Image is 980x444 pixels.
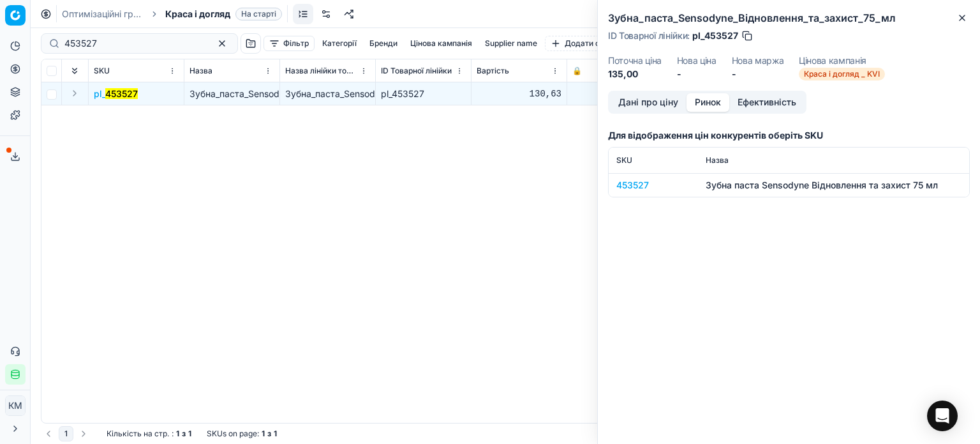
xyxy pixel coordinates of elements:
span: pl_ [94,88,138,100]
span: SKUs on page : [207,429,259,439]
span: Краса і доглядНа старті [165,8,282,20]
strong: 1 [262,429,265,439]
span: Назва лінійки товарів [285,66,357,76]
span: Краса і догляд [165,8,230,20]
button: Додати фільтр [545,36,626,51]
strong: з [182,429,186,439]
div: 453527 [616,179,690,192]
div: pl_453527 [381,88,466,100]
h2: Зубна_паста_Sensodyne_Відновлення_та_захист_75_мл [608,10,970,26]
dt: Цінова кампанія [799,56,885,65]
span: Назва [189,66,212,76]
h3: Для відображення цін конкурентів оберіть SKU [608,129,970,142]
span: SKU [94,66,110,76]
span: SKU [616,155,632,165]
span: КM [6,396,25,415]
div: : [107,429,191,439]
button: Цінова кампанія [405,36,477,51]
button: 1 [59,426,73,441]
dt: Поточна ціна [608,56,662,65]
button: Дані про ціну [610,93,687,112]
button: Go to previous page [41,426,56,441]
dd: - [732,68,784,80]
input: Пошук по SKU або назві [64,37,204,50]
button: Бренди [364,36,403,51]
span: Назва [706,155,729,165]
span: pl_453527 [692,29,738,42]
span: Зубна_паста_Sensodyne_Відновлення_та_захист_75_мл [189,88,429,99]
mark: 453527 [105,88,138,99]
div: 130,63 [477,88,561,100]
strong: з [267,429,271,439]
button: Expand all [67,63,82,79]
span: Вартість [477,66,509,76]
strong: 1 [274,429,277,439]
button: Expand [67,86,82,101]
nav: pagination [41,426,91,441]
dt: Нова ціна [677,56,716,65]
div: Зубна_паста_Sensodyne_Відновлення_та_захист_75_мл [285,88,370,100]
dt: Нова маржа [732,56,784,65]
div: Зубна паста Sensodyne Відновлення та захист 75 мл [706,179,961,192]
dd: 135,00 [608,68,662,80]
strong: 1 [176,429,179,439]
button: Ринок [687,93,729,112]
span: Краса і догляд _ KVI [799,68,885,80]
button: Фільтр [264,36,315,51]
button: Go to next page [76,426,91,441]
button: Ефективність [729,93,805,112]
div: Open Intercom Messenger [927,401,958,431]
strong: 1 [188,429,191,439]
span: Кількість на стр. [107,429,169,439]
button: КM [5,395,26,416]
span: ID Товарної лінійки : [608,31,690,40]
span: ID Товарної лінійки [381,66,452,76]
nav: breadcrumb [62,8,282,20]
button: Supplier name [480,36,542,51]
dd: - [677,68,716,80]
span: 🔒 [572,66,582,76]
span: На старті [235,8,282,20]
button: pl_453527 [94,88,138,100]
a: Оптимізаційні групи [62,8,144,20]
button: Категорії [317,36,362,51]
